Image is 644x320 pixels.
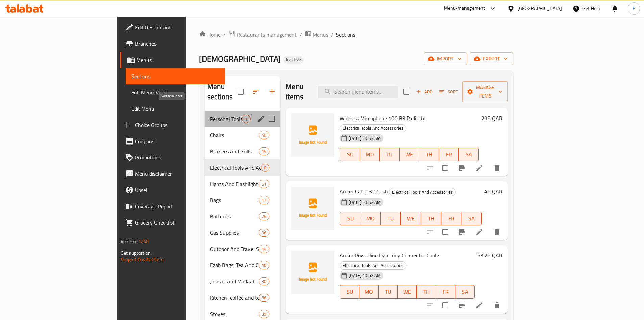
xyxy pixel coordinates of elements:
div: Menu-management [444,4,485,13]
span: Grocery Checklist [135,218,219,227]
a: Edit menu item [475,301,483,310]
div: Jalasat And Madaat30 [205,273,280,290]
h6: 299 QAR [481,113,502,123]
button: WE [398,285,417,299]
a: Menus [120,52,225,68]
a: Upsell [120,182,225,198]
span: Electrical Tools And Accessories [340,124,406,132]
div: items [259,277,269,285]
span: Outdoor And Travel Supplies [210,245,259,253]
button: TU [381,212,401,225]
span: Wireless Microphone 100 B3 Rxdi +tx [340,113,425,123]
button: delete [489,160,505,176]
a: Sections [126,68,225,84]
span: [DATE] 10:52 AM [346,135,383,142]
span: FR [444,214,459,223]
div: items [259,196,269,204]
button: SU [340,285,359,299]
span: 14 [259,246,269,252]
div: Electrical Tools And Accessories [340,261,406,270]
button: delete [489,224,505,240]
span: FR [439,287,453,297]
span: 48 [259,262,269,269]
span: SU [343,287,357,297]
button: MO [360,212,381,225]
button: Branch-specific-item [454,297,470,314]
span: Electrical Tools And Accessories [210,164,261,172]
div: Batteries26 [205,208,280,225]
span: MO [363,214,378,223]
button: Branch-specific-item [454,160,470,176]
span: Select to update [438,161,452,175]
span: Sort items [435,87,462,97]
button: TH [417,285,436,299]
span: 39 [259,311,269,317]
div: [GEOGRAPHIC_DATA] [517,5,562,12]
h2: Menu items [286,82,310,102]
div: items [259,229,269,237]
button: SU [340,212,360,225]
img: Anker Cable 322 Usb [291,187,334,230]
h6: 63.25 QAR [477,251,502,260]
a: Restaurants management [229,30,297,39]
span: Upsell [135,186,219,194]
span: WE [400,287,414,297]
span: TH [424,214,438,223]
span: Select to update [438,225,452,239]
span: Menus [136,56,219,64]
span: Choice Groups [135,121,219,129]
a: Edit Restaurant [120,19,225,36]
span: TU [383,214,398,223]
span: Bags [210,196,259,204]
span: F [633,5,635,12]
span: Promotions [135,153,219,162]
span: Anker Cable 322 Usb [340,186,388,196]
span: Inactive [283,57,304,62]
span: MO [363,150,377,159]
button: FR [436,285,455,299]
button: TU [380,148,399,161]
button: edit [256,114,266,124]
a: Full Menu View [126,84,225,101]
span: SU [343,150,357,159]
button: SA [461,212,482,225]
div: Kitchen, coffee and tea supplies [210,294,259,302]
button: Add [413,87,435,97]
span: 51 [259,181,269,187]
span: Batteries [210,212,259,220]
button: export [470,52,513,65]
div: Lights And Flashlight [210,180,259,188]
div: Inactive [283,56,304,64]
button: TH [419,148,439,161]
a: Promotions [120,149,225,166]
input: search [318,86,398,98]
a: Edit menu item [475,164,483,172]
div: Electrical Tools And Accessories [340,124,406,132]
span: Ezab Bags, Tea And Coffee [210,261,259,269]
button: delete [489,297,505,314]
span: Restaurants management [237,30,297,39]
div: Chairs40 [205,127,280,143]
button: WE [401,212,421,225]
div: Stoves [210,310,259,318]
span: Chairs [210,131,259,139]
button: TU [379,285,398,299]
span: Add [415,88,433,96]
div: items [259,294,269,302]
div: items [259,212,269,220]
a: Choice Groups [120,117,225,133]
div: items [259,131,269,139]
span: Get support on: [121,249,152,257]
button: TH [421,212,441,225]
li: / [300,30,302,39]
span: 1 [242,116,250,122]
span: WE [402,150,416,159]
span: Menu disclaimer [135,170,219,178]
span: SA [461,150,476,159]
button: WE [400,148,419,161]
button: Manage items [462,81,508,102]
a: Menus [305,30,328,39]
